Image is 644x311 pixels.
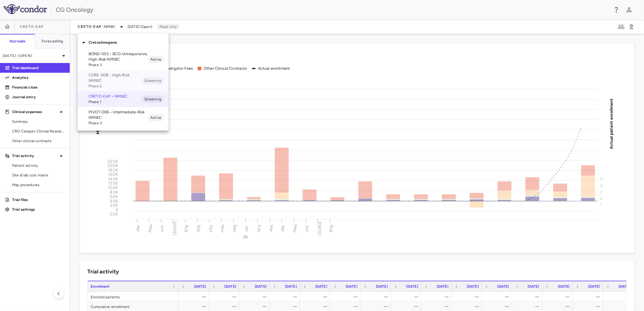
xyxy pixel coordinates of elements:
[89,99,142,105] span: Phase 1
[89,72,142,83] p: CORE-008 • High-Risk NMIBC
[148,57,164,62] span: Active
[89,83,142,89] span: Phase 2
[78,91,169,107] div: CRETO-EAP • NMIBCPhase 1Screening
[89,94,142,99] p: CRETO-EAP • NMIBC
[89,51,148,62] p: BOND-003 • BCG-Unresponsive, High-Risk NMIBC
[148,115,164,120] span: Active
[89,109,148,120] p: PIVOT-006 • Intermediate-Risk NMIBC
[78,70,169,91] div: CORE-008 • High-Risk NMIBCPhase 2Screening
[89,40,169,45] p: Cretostimogene
[78,107,169,128] div: PIVOT-006 • Intermediate-Risk NMIBCPhase 3Active
[142,78,164,83] span: Screening
[89,120,148,126] span: Phase 3
[78,36,169,49] div: Cretostimogene
[142,96,164,102] span: Screening
[89,62,148,68] span: Phase 3
[78,49,169,70] div: BOND-003 • BCG-Unresponsive, High-Risk NMIBCPhase 3Active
